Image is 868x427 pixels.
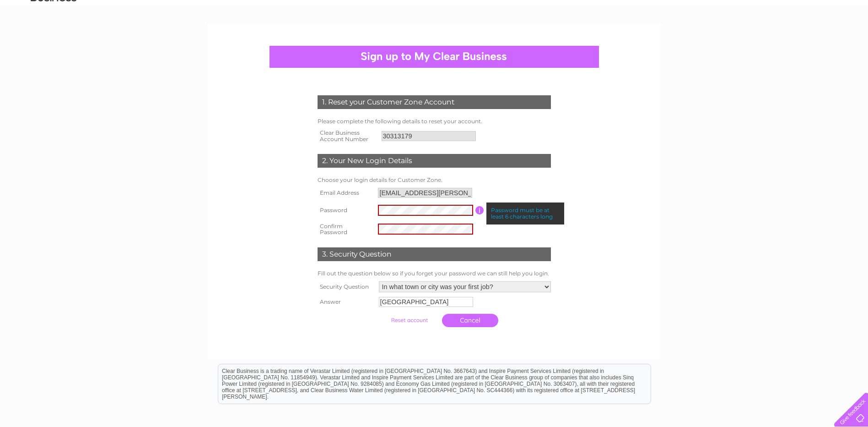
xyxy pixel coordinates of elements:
[475,206,484,214] input: Information
[740,39,757,46] a: Water
[315,295,377,309] th: Answer
[821,39,835,46] a: Blog
[315,220,376,239] th: Confirm Password
[318,95,551,109] div: 1. Reset your Customer Zone Account
[318,247,551,261] div: 3. Security Question
[486,203,564,224] div: Password must be at least 6 characters long
[788,39,816,46] a: Telecoms
[315,116,553,127] td: Please complete the following details to reset your account.
[840,39,863,46] a: Contact
[315,279,377,295] th: Security Question
[315,200,376,220] th: Password
[30,24,77,52] img: logo.png
[763,39,783,46] a: Energy
[315,186,376,200] th: Email Address
[218,5,651,44] div: Clear Business is a trading name of Verastar Limited (registered in [GEOGRAPHIC_DATA] No. 3667643...
[315,127,379,145] th: Clear Business Account Number
[381,314,437,327] input: Submit
[695,5,759,16] a: 0333 014 3131
[318,154,551,168] div: 2. Your New Login Details
[315,175,553,186] td: Choose your login details for Customer Zone.
[315,268,553,279] td: Fill out the question below so if you forget your password we can still help you login.
[442,314,498,327] a: Cancel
